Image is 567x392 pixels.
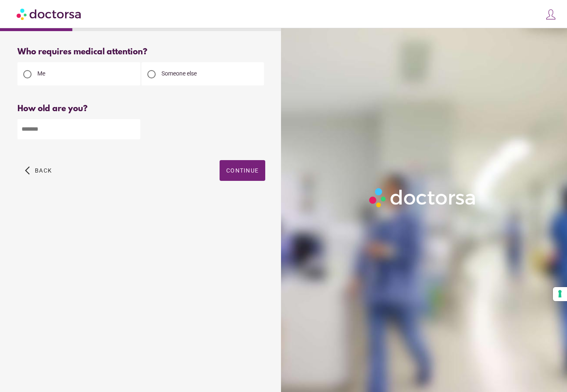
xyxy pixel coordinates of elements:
[17,5,82,23] img: Doctorsa.com
[366,185,479,210] img: Logo-Doctorsa-trans-White-partial-flat.png
[161,70,197,77] span: Someone else
[22,160,55,181] button: arrow_back_ios Back
[17,47,265,57] div: Who requires medical attention?
[545,9,557,20] img: icons8-customer-100.png
[553,287,567,301] button: Your consent preferences for tracking technologies
[35,167,52,174] span: Back
[220,160,265,181] button: Continue
[37,70,45,77] span: Me
[17,104,265,114] div: How old are you?
[226,167,259,174] span: Continue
